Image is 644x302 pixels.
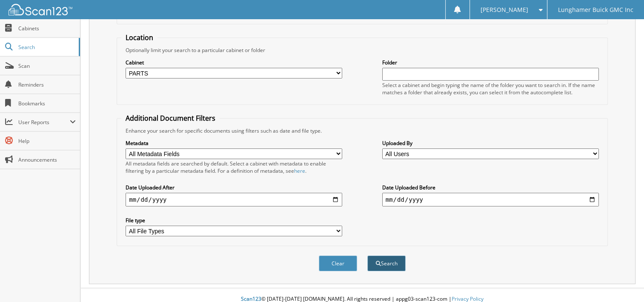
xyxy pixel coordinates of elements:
[126,59,342,66] label: Cabinet
[9,4,72,15] img: scan123-logo-white.svg
[126,184,342,191] label: Date Uploaded After
[121,46,603,54] div: Optionally limit your search to a particular cabinet or folder
[382,81,599,96] div: Select a cabinet and begin typing the name of the folder you want to search in. If the name match...
[367,256,406,271] button: Search
[18,25,76,32] span: Cabinets
[382,59,599,66] label: Folder
[126,160,342,174] div: All metadata fields are searched by default. Select a cabinet with metadata to enable filtering b...
[601,261,644,302] iframe: Chat Widget
[481,7,528,12] span: [PERSON_NAME]
[382,139,599,147] label: Uploaded By
[294,167,305,174] a: here
[121,113,220,123] legend: Additional Document Filters
[319,256,357,271] button: Clear
[18,81,76,88] span: Reminders
[18,44,74,51] span: Search
[121,127,603,134] div: Enhance your search for specific documents using filters such as date and file type.
[18,156,76,163] span: Announcements
[18,100,76,107] span: Bookmarks
[558,7,633,12] span: Lunghamer Buick GMC Inc
[382,193,599,206] input: end
[18,62,76,70] span: Scan
[126,139,342,147] label: Metadata
[18,119,70,126] span: User Reports
[121,33,157,42] legend: Location
[18,137,76,145] span: Help
[126,217,342,224] label: File type
[126,193,342,206] input: start
[382,184,599,191] label: Date Uploaded Before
